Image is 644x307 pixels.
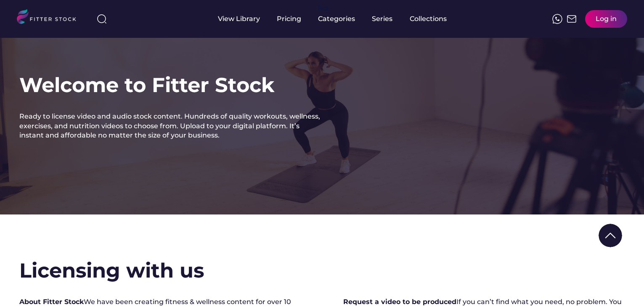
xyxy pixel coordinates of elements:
img: LOGO.svg [17,9,83,26]
div: View Library [218,14,260,24]
img: meteor-icons_whatsapp%20%281%29.svg [552,14,562,24]
div: Series [372,14,393,24]
strong: About Fitter Stock [19,298,84,306]
div: fvck [318,4,329,13]
div: Pricing [277,14,301,24]
div: Collections [410,14,447,24]
img: Group%201000002322%20%281%29.svg [599,224,622,247]
div: Log in [596,14,617,24]
iframe: chat widget [596,236,638,274]
div: Ready to license video and audio stock content. Hundreds of quality workouts, wellness, exercises... [19,112,322,140]
img: search-normal%203.svg [97,14,107,24]
div: Categories [318,14,355,24]
h2: Licensing with us [19,257,204,285]
iframe: chat widget [609,273,636,299]
strong: Request a video to be produced [343,298,456,306]
img: Frame%2051.svg [567,14,577,24]
h1: Welcome to Fitter Stock [19,71,274,99]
